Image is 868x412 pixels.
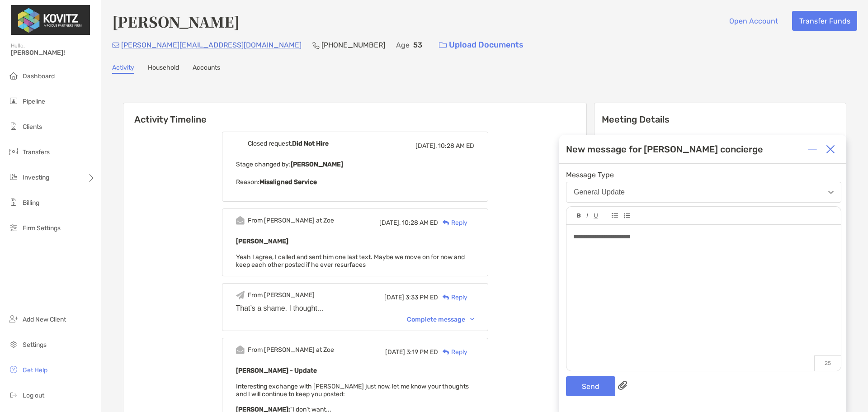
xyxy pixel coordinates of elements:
p: Stage changed by: [236,159,474,170]
img: clients icon [8,121,19,132]
span: Settings [23,341,47,349]
img: paperclip attachments [618,381,627,390]
div: Complete message [407,316,474,323]
span: Billing [23,199,39,207]
a: Household [148,64,179,74]
span: Transfers [23,148,50,156]
img: Email Icon [112,43,119,48]
span: [DATE], [379,219,401,227]
p: 53 [413,39,422,51]
button: Open Account [722,11,785,31]
img: settings icon [8,339,19,350]
p: 25 [814,355,841,371]
img: Open dropdown arrow [828,191,834,194]
img: Editor control icon [623,213,630,218]
h6: Activity Timeline [123,103,586,125]
p: Reason: [236,176,474,188]
img: add_new_client icon [8,313,19,324]
img: Event icon [236,139,245,148]
button: General Update [566,182,841,203]
img: Close [826,145,835,154]
span: [DATE] [385,348,405,356]
img: Event icon [236,216,245,225]
span: Yeah I agree, I called and sent him one last text. Maybe we move on for now and keep each other p... [236,253,465,269]
div: From [PERSON_NAME] [248,291,315,299]
img: logout icon [8,389,19,400]
div: Reply [438,218,467,227]
a: Activity [112,64,134,74]
span: [PERSON_NAME]! [11,49,95,57]
img: transfers icon [8,146,19,157]
span: Investing [23,174,49,181]
img: Zoe Logo [11,4,90,36]
img: Event icon [236,291,245,299]
img: Chevron icon [470,318,474,321]
p: [PERSON_NAME][EMAIL_ADDRESS][DOMAIN_NAME] [121,39,302,51]
b: [PERSON_NAME] - Update [236,367,317,374]
b: Misaligned Service [259,178,317,186]
span: 10:28 AM ED [438,142,474,150]
h4: [PERSON_NAME] [112,11,240,32]
span: Get Help [23,366,47,374]
p: Age [396,39,410,51]
img: billing icon [8,197,19,208]
div: That’s a shame. I thought... [236,304,474,313]
img: Reply icon [443,294,449,300]
img: Expand or collapse [808,145,817,154]
img: firm-settings icon [8,222,19,233]
img: Reply icon [443,220,449,226]
a: Accounts [193,64,220,74]
div: New message for [PERSON_NAME] concierge [566,144,763,155]
span: [DATE], [415,142,437,150]
img: Editor control icon [612,213,618,218]
span: Pipeline [23,98,45,105]
img: dashboard icon [8,70,19,81]
span: [DATE] [384,294,404,301]
span: Add New Client [23,316,66,323]
img: Reply icon [443,349,449,355]
p: [PHONE_NUMBER] [321,39,385,51]
img: investing icon [8,171,19,182]
img: get-help icon [8,364,19,375]
img: Editor control icon [594,213,598,218]
img: pipeline icon [8,95,19,106]
img: Event icon [236,346,245,354]
div: Reply [438,347,467,357]
img: Editor control icon [577,213,581,218]
button: Transfer Funds [792,11,857,31]
span: 10:28 AM ED [402,219,438,227]
p: Meeting Details [602,114,839,125]
img: Editor control icon [586,213,588,218]
img: button icon [439,42,447,48]
b: Did Not Hire [292,140,329,147]
span: Message Type [566,170,841,179]
a: Upload Documents [433,35,529,55]
div: General Update [574,188,625,196]
b: [PERSON_NAME] [291,161,343,168]
div: Closed request, [248,140,329,147]
b: [PERSON_NAME] [236,237,288,245]
span: 3:19 PM ED [406,348,438,356]
span: Log out [23,392,44,399]
button: Send [566,376,615,396]
div: From [PERSON_NAME] at Zoe [248,217,334,224]
div: From [PERSON_NAME] at Zoe [248,346,334,354]
span: Dashboard [23,72,55,80]
span: Firm Settings [23,224,61,232]
span: 3:33 PM ED [406,294,438,301]
div: Reply [438,293,467,302]
span: Clients [23,123,42,131]
img: Phone Icon [312,42,320,49]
